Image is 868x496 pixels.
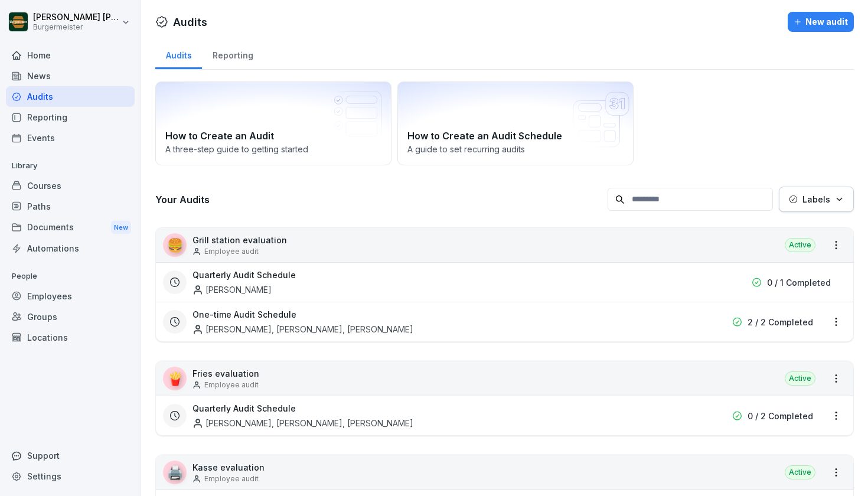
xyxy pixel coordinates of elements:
a: Locations [6,327,135,348]
a: Paths [6,196,135,217]
a: Groups [6,306,135,327]
a: Home [6,45,135,66]
a: Courses [6,175,135,196]
div: Support [6,445,135,466]
a: DocumentsNew [6,217,135,239]
h3: Your Audits [155,193,602,206]
div: Documents [6,217,135,239]
button: Labels [779,187,854,212]
h1: Audits [173,14,207,30]
div: New [111,221,131,234]
a: Audits [155,39,202,69]
p: Grill station evaluation [192,234,287,246]
p: Employee audit [204,474,259,484]
div: [PERSON_NAME] [192,283,272,296]
p: Employee audit [204,380,259,390]
a: Reporting [202,39,263,69]
div: Active [785,371,815,386]
p: A guide to set recurring audits [407,143,624,155]
h3: Quarterly Audit Schedule [192,269,296,281]
div: Active [785,465,815,479]
p: Fries evaluation [192,367,259,380]
p: 2 / 2 Completed [748,316,813,328]
h2: How to Create an Audit [165,129,381,143]
p: People [6,267,135,286]
p: Employee audit [204,246,259,257]
a: Automations [6,238,135,259]
a: Events [6,128,135,148]
h3: Quarterly Audit Schedule [192,402,296,415]
div: 🍔 [163,233,187,257]
a: Audits [6,86,135,107]
p: 0 / 1 Completed [767,276,831,289]
p: Kasse evaluation [192,461,265,474]
a: News [6,66,135,86]
div: New audit [794,15,848,28]
h3: One-time Audit Schedule [192,308,296,321]
a: How to Create an Audit ScheduleA guide to set recurring audits [397,81,634,165]
div: [PERSON_NAME], [PERSON_NAME], [PERSON_NAME] [192,323,413,335]
a: Reporting [6,107,135,128]
p: Library [6,156,135,175]
a: How to Create an AuditA three-step guide to getting started [155,81,391,165]
a: Employees [6,286,135,306]
p: Burgermeister [33,23,119,31]
p: Labels [802,193,830,205]
p: A three-step guide to getting started [165,143,381,155]
a: Settings [6,466,135,487]
div: Active [785,238,815,252]
button: New audit [788,12,854,32]
p: 0 / 2 Completed [748,410,813,422]
div: 🖨️ [163,461,187,484]
p: [PERSON_NAME] [PERSON_NAME] [33,12,119,22]
div: [PERSON_NAME], [PERSON_NAME], [PERSON_NAME] [192,417,413,429]
div: 🍟 [163,367,187,390]
h2: How to Create an Audit Schedule [407,129,624,143]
